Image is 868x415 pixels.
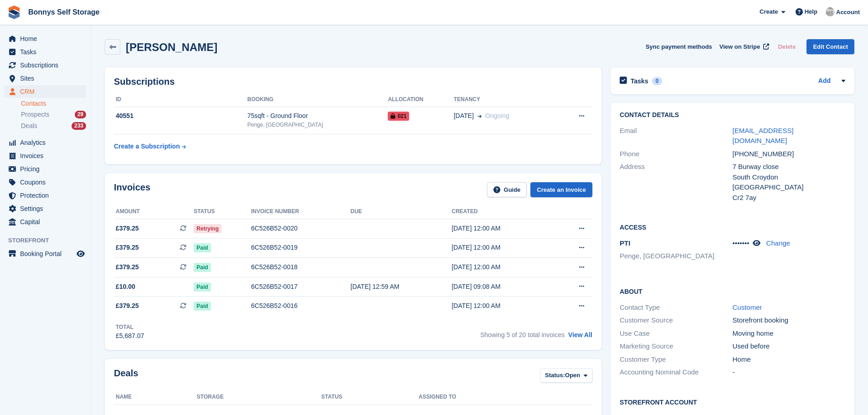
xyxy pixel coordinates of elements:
[350,282,452,292] div: [DATE] 12:59 AM
[5,72,86,85] a: menu
[20,247,75,260] span: Booking Portal
[8,236,91,245] span: Storefront
[194,224,221,233] span: Retrying
[251,301,350,311] div: 6C526B52-0016
[72,122,86,130] div: 233
[20,136,75,149] span: Analytics
[20,163,75,175] span: Pricing
[5,59,86,72] a: menu
[620,397,845,406] h2: Storefront Account
[114,77,592,87] h2: Subscriptions
[5,32,86,45] a: menu
[646,39,712,54] button: Sync payment methods
[565,371,580,380] span: Open
[114,92,247,107] th: ID
[247,121,388,129] div: Penge, [GEOGRAPHIC_DATA]
[452,243,553,252] div: [DATE] 12:00 AM
[5,149,86,162] a: menu
[116,243,139,252] span: £379.25
[114,142,180,151] div: Create a Subscription
[21,110,49,119] span: Prospects
[251,205,350,219] th: Invoice number
[733,182,845,193] div: [GEOGRAPHIC_DATA]
[716,39,771,54] a: View on Stripe
[5,176,86,189] a: menu
[114,182,150,197] h2: Invoices
[194,205,251,219] th: Status
[733,341,845,352] div: Used before
[452,301,553,311] div: [DATE] 12:00 AM
[836,8,860,17] span: Account
[480,331,565,338] span: Showing 5 of 20 total invoices
[5,215,86,228] a: menu
[20,32,75,45] span: Home
[733,303,762,311] a: Customer
[20,72,75,85] span: Sites
[766,239,791,247] a: Change
[487,182,527,197] a: Guide
[620,341,732,352] div: Marketing Source
[21,122,37,130] span: Deals
[21,99,86,108] a: Contacts
[733,239,750,247] span: •••••••
[454,111,474,121] span: [DATE]
[620,328,732,339] div: Use Case
[733,127,794,145] a: [EMAIL_ADDRESS][DOMAIN_NAME]
[733,367,845,378] div: -
[733,193,845,203] div: Cr2 7ay
[350,205,452,219] th: Due
[452,205,553,219] th: Created
[194,282,211,292] span: Paid
[631,77,648,85] h2: Tasks
[733,149,845,159] div: [PHONE_NUMBER]
[75,111,86,118] div: 29
[116,282,135,292] span: £10.00
[114,205,194,219] th: Amount
[388,112,409,121] span: 021
[116,224,139,233] span: £379.25
[806,39,854,54] a: Edit Contact
[114,368,138,385] h2: Deals
[805,7,817,16] span: Help
[114,111,247,121] div: 40551
[247,92,388,107] th: Booking
[568,331,592,338] a: View All
[545,371,565,380] span: Status:
[620,251,732,261] li: Penge, [GEOGRAPHIC_DATA]
[733,172,845,183] div: South Croydon
[21,110,86,119] a: Prospects 29
[620,112,845,119] h2: Contact Details
[20,215,75,228] span: Capital
[620,354,732,365] div: Customer Type
[321,390,419,405] th: Status
[485,112,509,119] span: Ongoing
[733,354,845,365] div: Home
[251,224,350,233] div: 6C526B52-0020
[5,46,86,58] a: menu
[530,182,592,197] a: Create an Invoice
[20,189,75,202] span: Protection
[5,247,86,260] a: menu
[114,138,186,155] a: Create a Subscription
[197,390,321,405] th: Storage
[116,323,144,331] div: Total
[116,301,139,311] span: £379.25
[620,367,732,378] div: Accounting Nominal Code
[194,263,211,272] span: Paid
[774,39,799,54] button: Delete
[388,92,453,107] th: Allocation
[194,302,211,311] span: Paid
[20,202,75,215] span: Settings
[75,248,86,259] a: Preview store
[620,239,630,247] span: PTI
[540,368,592,383] button: Status: Open
[25,5,103,20] a: Bonnys Self Storage
[419,390,592,405] th: Assigned to
[20,46,75,58] span: Tasks
[452,282,553,292] div: [DATE] 09:08 AM
[21,121,86,131] a: Deals 233
[719,42,760,51] span: View on Stripe
[620,222,845,231] h2: Access
[5,85,86,98] a: menu
[733,162,845,172] div: 7 Burway close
